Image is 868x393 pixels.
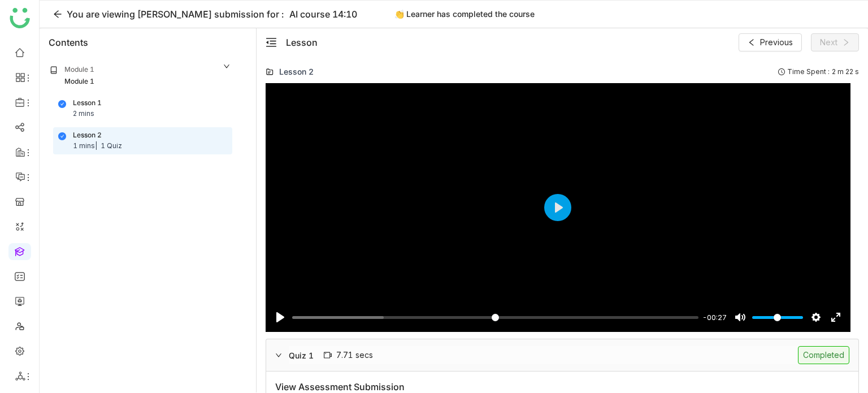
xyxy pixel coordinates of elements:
[324,349,373,361] div: 7.71 secs
[266,68,274,76] img: lms-folder.svg
[275,381,405,393] div: View Assessment Submission
[739,33,802,51] button: Previous
[286,36,318,49] div: Lesson
[279,66,314,77] div: Lesson 2
[752,312,803,323] input: Volume
[289,349,314,361] div: Quiz 1
[798,346,849,364] div: Completed
[266,339,858,371] div: Quiz 17.71 secsCompleted
[760,36,793,49] span: Previous
[388,7,541,21] div: 👏 Learner has completed the course
[73,98,102,109] div: Lesson 1
[73,141,97,152] div: 1 mins
[266,37,277,49] button: menu-fold
[289,7,357,21] div: AI course 14:10
[10,8,30,28] img: logo
[64,76,94,87] div: Module 1
[544,194,571,221] button: Play
[73,109,94,119] div: 2 mins
[49,36,88,49] div: Contents
[73,130,102,141] div: Lesson 2
[787,67,830,76] span: Time Spent :
[266,37,277,48] span: menu-fold
[42,57,239,95] div: Module 1Module 1
[271,308,289,326] button: Play
[64,64,94,75] div: Module 1
[292,312,698,323] input: Seek
[101,141,122,152] div: 1 Quiz
[67,7,284,21] div: You are viewing [PERSON_NAME] submission for :
[811,33,859,51] button: Next
[700,311,730,323] div: Current time
[95,141,97,150] span: |
[832,67,859,76] span: 2 m 22 s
